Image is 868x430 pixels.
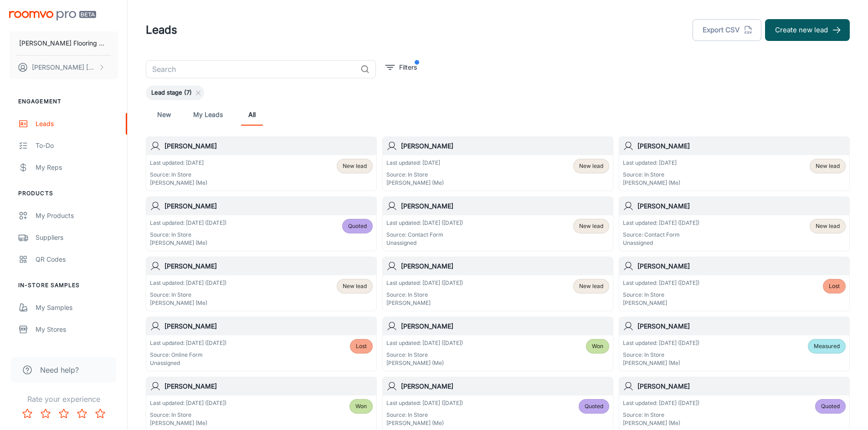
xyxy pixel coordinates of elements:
a: [PERSON_NAME]Last updated: [DATE] ([DATE])Source: In Store[PERSON_NAME] (Me)New lead [146,257,377,311]
a: [PERSON_NAME]Last updated: [DATE]Source: In Store[PERSON_NAME] (Me)New lead [382,137,613,191]
p: Last updated: [DATE] ([DATE]) [623,399,699,407]
p: Unassigned [623,239,699,247]
p: Last updated: [DATE] ([DATE]) [150,399,226,407]
p: Last updated: [DATE] ([DATE]) [386,219,463,227]
p: Source: Contact Form [623,231,699,239]
p: [PERSON_NAME] (Me) [623,419,699,427]
p: [PERSON_NAME] (Me) [386,179,444,187]
button: [PERSON_NAME] [PERSON_NAME] [9,56,118,79]
p: [PERSON_NAME] [PERSON_NAME] [32,62,96,72]
p: Unassigned [386,239,463,247]
p: Source: In Store [623,171,680,179]
p: Last updated: [DATE] ([DATE]) [150,219,226,227]
a: [PERSON_NAME]Last updated: [DATE]Source: In Store[PERSON_NAME] (Me)New lead [146,137,377,191]
span: Need help? [40,364,79,375]
p: Last updated: [DATE] [623,159,680,167]
div: My Stores [36,324,118,334]
p: Source: Contact Form [386,231,463,239]
span: New lead [343,162,367,170]
a: [PERSON_NAME]Last updated: [DATE] ([DATE])Source: In Store[PERSON_NAME]Lost [619,257,850,311]
p: Last updated: [DATE] ([DATE]) [386,339,463,347]
div: QR Codes [36,254,118,264]
span: Quoted [821,402,840,410]
button: Rate 4 star [73,405,91,423]
p: [PERSON_NAME] [623,299,699,307]
p: [PERSON_NAME] (Me) [150,419,226,427]
span: New lead [579,162,603,170]
a: My Leads [193,104,223,126]
button: Create new lead [765,19,850,41]
button: Rate 2 star [36,405,55,423]
span: Won [355,402,367,410]
p: Source: In Store [386,411,463,419]
div: My Products [36,211,118,221]
span: Quoted [348,222,367,230]
p: Last updated: [DATE] ([DATE]) [150,279,226,287]
p: [PERSON_NAME] (Me) [623,179,680,187]
span: Lost [356,342,367,350]
div: To-do [36,141,118,151]
div: Leads [36,119,118,129]
span: Quoted [585,402,603,410]
p: Rate your experience [7,394,120,405]
p: Last updated: [DATE] ([DATE]) [150,339,226,347]
a: [PERSON_NAME]Last updated: [DATE] ([DATE])Source: Online FormUnassignedLost [146,317,377,371]
p: Last updated: [DATE] [150,159,207,167]
p: Source: In Store [150,231,226,239]
h6: [PERSON_NAME] [401,321,609,331]
p: [PERSON_NAME] (Me) [386,419,463,427]
div: Suppliers [36,233,118,243]
p: Source: In Store [150,171,207,179]
h6: [PERSON_NAME] [637,261,846,271]
h6: [PERSON_NAME] [401,381,609,391]
span: Lead stage (7) [146,88,197,97]
p: Source: In Store [150,291,226,299]
a: [PERSON_NAME]Last updated: [DATE] ([DATE])Source: In Store[PERSON_NAME] (Me)Measured [619,317,850,371]
h6: [PERSON_NAME] [637,381,846,391]
span: New lead [579,222,603,230]
h6: [PERSON_NAME] [164,261,373,271]
h6: [PERSON_NAME] [164,201,373,211]
a: [PERSON_NAME]Last updated: [DATE]Source: In Store[PERSON_NAME] (Me)New lead [619,137,850,191]
h6: [PERSON_NAME] [164,321,373,331]
span: New lead [579,282,603,290]
p: Last updated: [DATE] ([DATE]) [623,279,699,287]
p: Source: In Store [386,351,463,359]
p: [PERSON_NAME] (Me) [150,299,226,307]
p: Last updated: [DATE] ([DATE]) [623,219,699,227]
img: Roomvo PRO Beta [9,11,96,20]
span: New lead [343,282,367,290]
p: Source: In Store [386,171,444,179]
p: Unassigned [150,359,226,367]
p: [PERSON_NAME] (Me) [623,359,699,367]
p: Source: Online Form [150,351,226,359]
p: Last updated: [DATE] ([DATE]) [623,339,699,347]
p: Source: In Store [623,411,699,419]
button: Export CSV [693,19,761,41]
h6: [PERSON_NAME] [637,141,846,151]
button: Rate 1 star [18,405,36,423]
h6: [PERSON_NAME] [164,381,373,391]
div: My Samples [36,303,118,313]
h6: [PERSON_NAME] [637,321,846,331]
a: [PERSON_NAME]Last updated: [DATE] ([DATE])Source: In Store[PERSON_NAME]New lead [382,257,613,311]
button: Rate 3 star [55,405,73,423]
h6: [PERSON_NAME] [637,201,846,211]
span: Won [592,342,603,350]
p: Source: In Store [386,291,463,299]
span: Lost [829,282,840,290]
p: Source: In Store [623,351,699,359]
a: [PERSON_NAME]Last updated: [DATE] ([DATE])Source: Contact FormUnassignedNew lead [382,197,613,251]
p: [PERSON_NAME] (Me) [150,239,226,247]
span: New lead [816,162,840,170]
h6: [PERSON_NAME] [164,141,373,151]
a: [PERSON_NAME]Last updated: [DATE] ([DATE])Source: In Store[PERSON_NAME] (Me)Quoted [146,197,377,251]
span: New lead [816,222,840,230]
p: Last updated: [DATE] [386,159,444,167]
h6: [PERSON_NAME] [401,201,609,211]
p: Last updated: [DATE] ([DATE]) [386,279,463,287]
a: All [241,104,263,126]
p: Source: In Store [623,291,699,299]
a: [PERSON_NAME]Last updated: [DATE] ([DATE])Source: In Store[PERSON_NAME] (Me)Won [382,317,613,371]
p: [PERSON_NAME] [386,299,463,307]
